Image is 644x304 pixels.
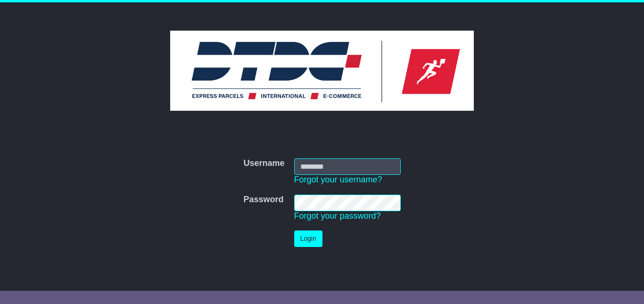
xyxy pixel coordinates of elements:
[294,211,381,221] a: Forgot your password?
[243,195,283,205] label: Password
[243,158,284,169] label: Username
[294,230,322,247] button: Login
[294,175,382,184] a: Forgot your username?
[170,31,474,111] img: DTDC Australia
